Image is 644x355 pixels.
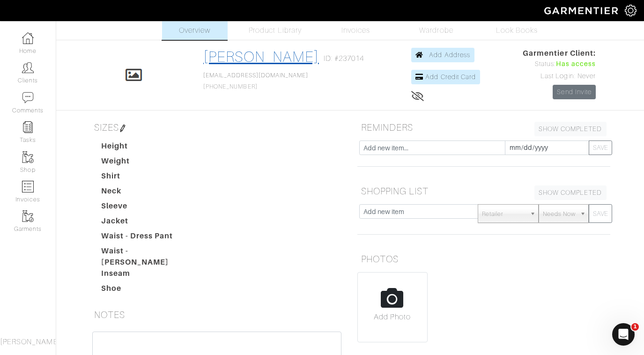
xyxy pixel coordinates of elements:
span: Wardrobe [419,25,453,36]
h5: PHOTOS [357,250,610,268]
h5: NOTES [90,305,343,324]
img: comment-icon-a0a6a9ef722e966f86d9cbdc48e553b5cf19dbc54f86b18d962a5391bc8f6eb6.png [22,92,34,104]
h5: SHOPPING LIST [357,182,610,200]
img: orders-icon-0abe47150d42831381b5fb84f609e132dff9fe21cb692f30cb5eec754e2cba89.png [22,181,34,192]
img: dashboard-icon-dbcd8f5a0b271acd01030246c82b418ddd0df26cd7fceb0bd07c9910d44c42f6.png [22,32,34,44]
span: Has access [556,59,596,69]
h5: REMINDERS [357,118,610,137]
div: Last Login: Never [523,71,596,81]
img: garmentier-logo-header-white-b43fb05a5012e4ada735d5af1a66efaba907eab6374d6393d1fbf88cb4ef424d.png [540,2,625,19]
a: Send Invite [553,85,596,99]
a: Look Books [484,6,550,40]
span: Retailer [482,205,526,223]
span: Overview [179,25,210,36]
button: SAVE [589,204,612,223]
dt: Weight [94,155,201,170]
dt: Shirt [94,170,201,185]
a: SHOW COMPLETED [534,185,607,200]
a: Add Address [411,48,474,62]
span: Garmentier Client: [523,48,596,59]
div: Status: [523,59,596,69]
img: gear-icon-white-bd11855cb880d31180b6d7d6211b90ccbf57a29d726f0c71d8c61bd08dd39cc2.png [625,5,637,16]
img: pen-cf24a1663064a2ec1b9c1bd2387e9de7a2fa800b781884d57f21acf72779bad2.png [119,125,126,132]
a: [PERSON_NAME] [203,48,319,65]
img: clients-icon-6bae9207a08558b7cb47a8932f037763ab4055f8c8b6bfacd5dc20c3e0201464.png [22,62,34,74]
a: Invoices [323,6,389,40]
h5: SIZES [90,118,343,137]
img: garments-icon-b7da505a4dc4fd61783c78ac3ca0ef83fa9d6f193b1c9dc38574b1d14d53ca28.png [22,151,34,163]
span: Invoices [341,25,370,36]
button: SAVE [589,141,612,155]
input: Add new item [359,204,479,219]
a: Product Library [243,10,308,36]
span: 1 [631,323,639,331]
a: Wardrobe [404,6,469,40]
dt: Waist - [PERSON_NAME] [94,245,201,268]
iframe: Intercom live chat [612,323,635,346]
dt: Shoe [94,283,201,298]
dt: Inseam [94,268,201,283]
a: Overview [162,6,228,40]
a: [EMAIL_ADDRESS][DOMAIN_NAME] [203,72,308,79]
dt: Height [94,141,201,155]
span: Add Credit Card [425,73,476,81]
input: Add new item... [359,141,505,155]
span: ID: #237014 [324,53,364,64]
img: garments-icon-b7da505a4dc4fd61783c78ac3ca0ef83fa9d6f193b1c9dc38574b1d14d53ca28.png [22,210,34,222]
a: Add Credit Card [411,70,480,84]
span: [PHONE_NUMBER] [203,72,308,90]
dt: Waist - Dress Pant [94,230,201,245]
dt: Neck [94,185,201,200]
span: Add Address [429,51,470,59]
img: reminder-icon-8004d30b9f0a5d33ae49ab947aed9ed385cf756f9e5892f1edd6e32f2345188e.png [22,121,34,133]
dt: Sleeve [94,200,201,215]
span: Look Books [496,25,538,36]
span: Needs Now [543,205,576,223]
a: SHOW COMPLETED [534,122,607,136]
dt: Jacket [94,215,201,230]
span: Product Library [249,25,302,36]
